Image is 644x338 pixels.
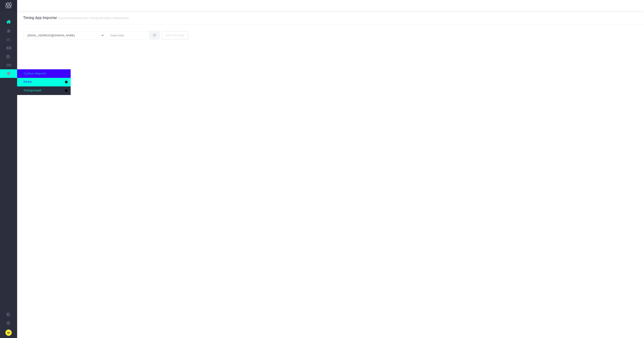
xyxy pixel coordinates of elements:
small: Convert time entries from Timing into todos in Streamtime. [57,16,129,20]
a: PM Bot [17,78,71,86]
span: Custom Reports [24,71,46,76]
a: Timing Import [17,86,71,95]
span: Timing Import [24,89,41,93]
img: images/default_profile_image.png [5,329,12,336]
button: Fetch Timings [162,31,188,40]
h3: Timing App Importer [23,16,129,20]
input: Select date [107,31,149,40]
span: PM Bot [24,80,32,84]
